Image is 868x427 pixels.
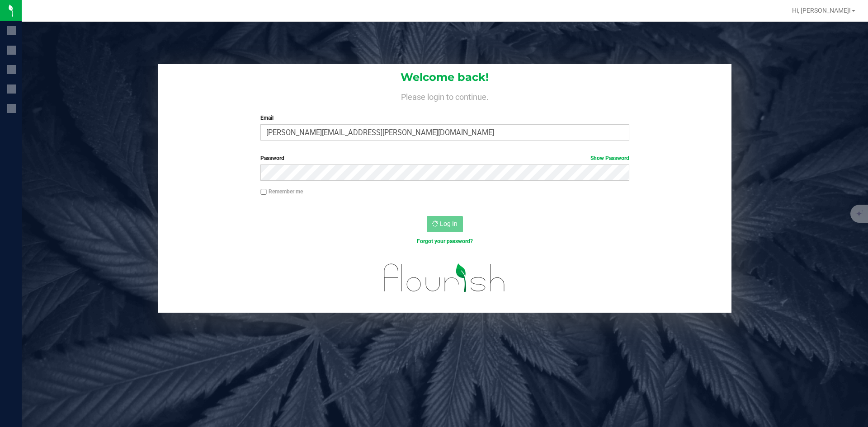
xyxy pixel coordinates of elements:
h4: Please login to continue. [158,90,731,101]
img: flourish_logo.svg [373,255,516,301]
label: Email [260,114,629,122]
label: Remember me [260,188,303,196]
button: Log In [427,216,463,232]
span: Password [260,155,284,161]
a: Show Password [590,155,629,161]
h1: Welcome back! [158,71,731,83]
span: Log In [440,220,458,227]
input: Remember me [260,189,267,195]
span: Hi, [PERSON_NAME]! [792,7,851,14]
a: Forgot your password? [417,238,473,244]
